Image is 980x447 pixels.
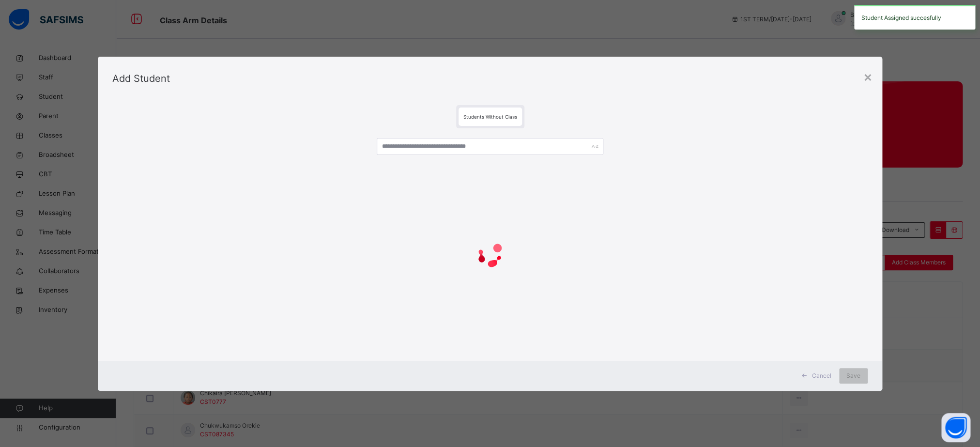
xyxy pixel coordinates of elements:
div: × [863,66,873,87]
div: Student Assigned succesfully [854,5,975,30]
span: Cancel [812,371,831,380]
span: Add Student [112,73,170,84]
button: Open asap [941,413,970,442]
span: Students Without Class [463,114,517,120]
span: Save [846,371,860,380]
